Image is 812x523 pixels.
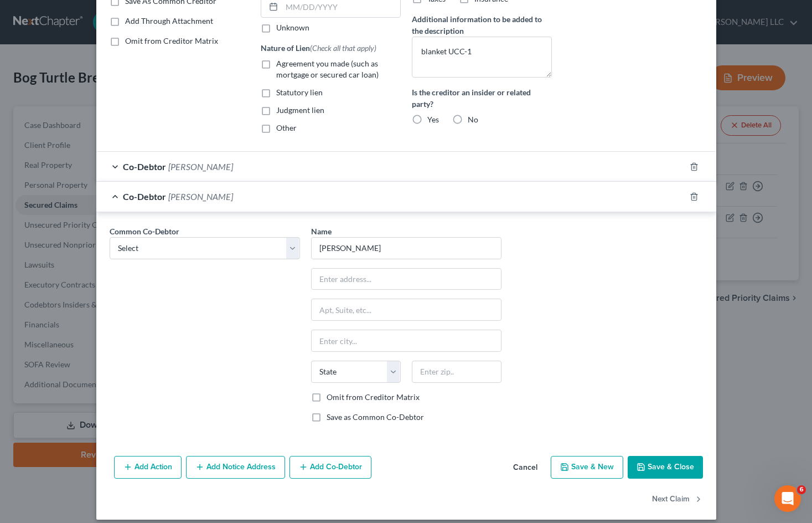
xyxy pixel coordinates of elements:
[312,330,501,351] input: Enter city...
[312,238,501,259] input: Enter name...
[186,456,285,479] button: Add Notice Address
[114,456,182,479] button: Add Action
[168,161,233,172] span: [PERSON_NAME]
[289,456,371,479] button: Add Co-Debtor
[797,485,806,494] span: 6
[327,412,424,423] label: Save as Common Co-Debtor
[110,225,179,237] label: Common Co-Debtor
[125,16,213,27] label: Add Through Attachment
[261,42,376,54] label: Nature of Lien
[652,488,703,511] button: Next Claim
[504,457,546,479] button: Cancel
[168,191,233,202] span: [PERSON_NAME]
[276,105,324,115] span: Judgment lien
[427,115,439,124] span: Yes
[551,456,623,479] button: Save & New
[774,485,801,512] iframe: Intercom live chat
[125,36,218,45] span: Omit from Creditor Matrix
[468,115,478,124] span: No
[412,361,501,383] input: Enter zip..
[312,269,501,290] input: Enter address...
[123,161,166,172] span: Co-Debtor
[276,123,297,132] span: Other
[123,191,166,202] span: Co-Debtor
[412,13,552,37] label: Additional information to be added to the description
[311,227,332,236] span: Name
[628,456,703,479] button: Save & Close
[276,59,379,79] span: Agreement you made (such as mortgage or secured car loan)
[276,88,323,97] span: Statutory lien
[412,86,552,110] label: Is the creditor an insider or related party?
[310,43,376,53] span: (Check all that apply)
[312,299,501,320] input: Apt, Suite, etc...
[327,392,420,403] label: Omit from Creditor Matrix
[276,22,309,33] label: Unknown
